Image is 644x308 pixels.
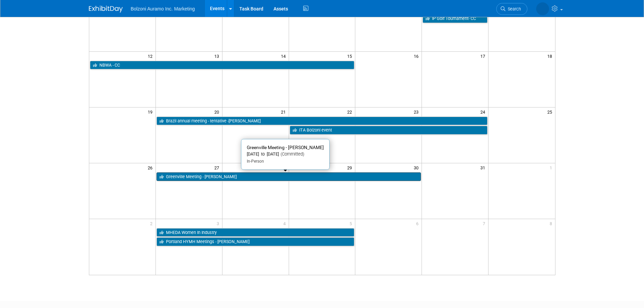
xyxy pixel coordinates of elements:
span: 1 [549,163,555,172]
span: 15 [347,52,355,60]
a: IP Golf Tournament- CC [423,14,487,23]
span: 24 [480,108,488,116]
span: 20 [214,108,222,116]
span: 31 [480,163,488,172]
span: 5 [349,219,355,228]
span: 2 [149,219,156,228]
a: Portland HYMH Meetings - [PERSON_NAME] [157,237,355,246]
span: 4 [283,219,289,228]
span: 7 [482,219,488,228]
span: 8 [549,219,555,228]
a: ITA Bolzoni event [290,126,488,135]
span: 21 [280,108,289,116]
span: In-Person [247,159,264,164]
span: 30 [413,163,422,172]
span: 26 [147,163,156,172]
img: ExhibitDay [89,6,123,13]
img: Casey Coats [536,2,549,15]
a: Search [496,3,527,15]
span: 19 [147,108,156,116]
span: 12 [147,52,156,60]
span: (Committed) [279,151,304,157]
span: 14 [280,52,289,60]
span: 16 [413,52,422,60]
a: NBWA - CC [90,61,355,70]
span: Greenville Meeting - [PERSON_NAME] [247,145,324,150]
span: 3 [216,219,222,228]
span: 22 [347,108,355,116]
div: [DATE] to [DATE] [247,151,324,157]
a: Greenville Meeting - [PERSON_NAME] [157,172,421,181]
span: 29 [347,163,355,172]
a: Brazil annual meeting - tentative -[PERSON_NAME] [157,117,487,125]
span: 23 [413,108,422,116]
a: MHEDA Women In Industry [157,228,355,237]
span: 6 [415,219,422,228]
span: Search [505,6,521,11]
span: 13 [214,52,222,60]
span: 27 [214,163,222,172]
span: 18 [547,52,555,60]
span: 17 [480,52,488,60]
span: 25 [547,108,555,116]
span: Bolzoni Auramo Inc. Marketing [131,6,195,11]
